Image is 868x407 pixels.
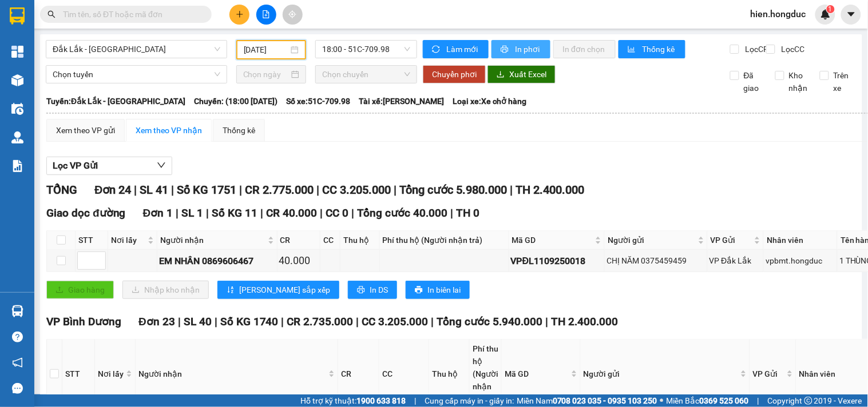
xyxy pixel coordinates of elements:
span: | [215,315,217,328]
div: vpbmt.hongduc [766,254,835,267]
span: CR 2.775.000 [245,183,314,197]
span: Miền Bắc [667,394,749,407]
span: TH 2.400.000 [516,183,584,197]
span: | [239,183,242,197]
b: Tuyến: Đắk Lắk - [GEOGRAPHIC_DATA] [46,97,185,106]
span: Giao dọc đường [46,206,126,220]
span: Số xe: 51C-709.98 [286,95,350,107]
div: VPĐL1109250018 [511,254,603,268]
button: plus [229,5,249,25]
span: SL 1 [181,206,203,220]
span: Tổng cước 40.000 [357,206,447,220]
span: | [351,206,354,220]
span: notification [12,357,23,368]
span: Người nhận [160,234,265,246]
button: printerIn biên lai [406,281,470,299]
span: download [497,70,505,79]
div: Xem theo VP nhận [136,124,202,137]
span: Đơn 1 [143,206,173,220]
span: aim [288,10,296,18]
div: Thống kê [223,124,255,137]
span: VP Bình Dương [46,315,121,328]
span: Thống kê [642,43,676,55]
span: Lọc CR [741,43,771,55]
span: message [12,383,23,394]
button: Lọc VP Gửi [46,157,172,175]
span: VP Gửi [753,368,784,380]
button: printerIn DS [348,281,397,299]
span: Người gửi [608,234,695,246]
span: file-add [262,10,270,18]
span: | [414,394,416,407]
img: warehouse-icon [11,103,23,115]
button: In đơn chọn [553,40,616,58]
span: SL 40 [184,315,212,328]
span: CC 0 [326,206,348,220]
button: caret-down [841,5,861,25]
img: dashboard-icon [11,46,23,58]
span: Đơn 24 [94,183,131,197]
span: Chọn tuyến [53,66,220,83]
sup: 1 [827,5,835,13]
span: Lọc CC [777,43,807,55]
input: 11/09/2025 [244,43,289,56]
span: search [47,10,56,18]
span: | [450,206,453,220]
span: Mã GD [512,234,593,246]
th: STT [76,231,108,250]
span: Mã GD [505,368,569,380]
span: Xuất Excel [509,68,546,81]
span: In phơi [515,43,541,55]
span: printer [501,45,510,54]
span: CC 3.205.000 [322,183,391,197]
strong: 0369 525 060 [700,396,749,405]
span: | [431,315,434,328]
strong: 1900 633 818 [356,396,406,405]
button: syncLàm mới [423,40,489,58]
span: question-circle [12,332,23,342]
span: Loại xe: Xe chở hàng [453,95,526,107]
span: plus [236,10,244,18]
span: Người gửi [584,368,738,380]
th: Nhân viên [764,231,838,250]
div: CHỊ NĂM 0375459459 [607,254,705,267]
span: | [510,183,513,197]
span: TỔNG [46,183,77,197]
span: | [316,183,319,197]
span: | [320,206,323,220]
button: file-add [256,5,276,25]
span: Tổng cước 5.980.000 [399,183,507,197]
button: uploadGiao hàng [46,281,114,299]
span: Tài xế: [PERSON_NAME] [359,95,444,107]
span: | [178,315,181,328]
input: Tìm tên, số ĐT hoặc mã đơn [63,8,198,21]
span: bar-chart [628,45,637,54]
img: warehouse-icon [11,305,23,317]
span: SL 41 [140,183,168,197]
span: 18:00 - 51C-709.98 [322,41,410,58]
img: warehouse-icon [11,74,23,86]
span: Đắk Lắk - Bình Dương [53,41,220,58]
span: CR 2.735.000 [287,315,354,328]
span: | [356,315,359,328]
span: In DS [370,284,388,296]
span: | [206,206,209,220]
span: | [394,183,397,197]
span: CR 40.000 [266,206,317,220]
button: downloadXuất Excel [487,65,556,83]
div: VP Đắk Lắk [710,254,762,267]
span: VP Gửi [711,234,752,246]
span: caret-down [846,9,857,19]
span: Chuyến: (18:00 [DATE]) [194,95,278,107]
span: Làm mới [446,43,479,55]
input: Chọn ngày [243,68,290,81]
div: Xem theo VP gửi [56,124,115,137]
span: TH 0 [456,206,479,220]
span: Nơi lấy [98,368,124,380]
span: 1 [829,5,833,13]
strong: 0708 023 035 - 0935 103 250 [553,396,657,405]
button: sort-ascending[PERSON_NAME] sắp xếp [217,281,339,299]
span: sync [432,45,442,54]
span: [PERSON_NAME] sắp xếp [239,284,330,296]
span: ⚪️ [660,398,664,403]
